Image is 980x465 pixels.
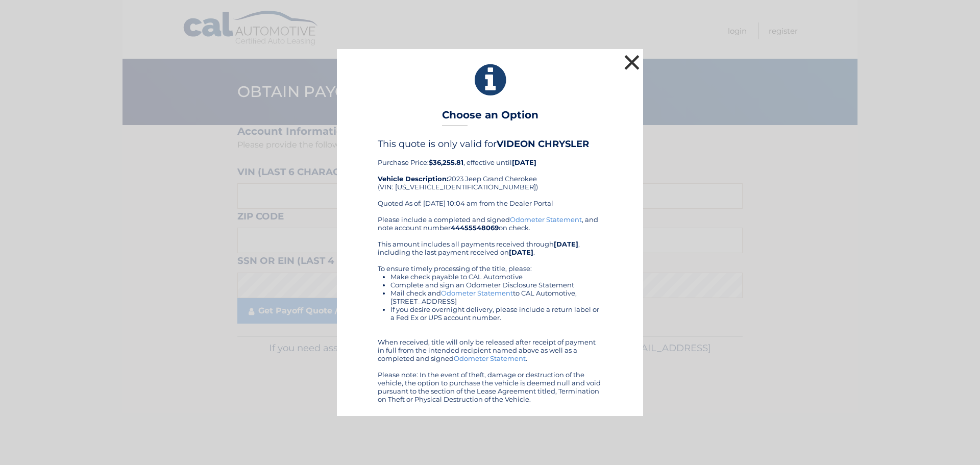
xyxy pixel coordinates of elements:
[429,158,463,166] b: $36,255.81
[512,158,536,166] b: [DATE]
[451,224,499,232] b: 44455548069
[390,273,602,281] li: Make check payable to CAL Automotive
[509,248,533,256] b: [DATE]
[622,52,642,72] button: ×
[441,289,513,297] a: Odometer Statement
[554,240,578,248] b: [DATE]
[378,175,448,183] strong: Vehicle Description:
[378,138,602,150] h4: This quote is only valid for
[390,281,602,289] li: Complete and sign an Odometer Disclosure Statement
[390,305,602,322] li: If you desire overnight delivery, please include a return label or a Fed Ex or UPS account number.
[442,109,538,127] h3: Choose an Option
[454,354,526,362] a: Odometer Statement
[378,138,602,215] div: Purchase Price: , effective until 2023 Jeep Grand Cherokee (VIN: [US_VEHICLE_IDENTIFICATION_NUMBE...
[378,215,602,403] div: Please include a completed and signed , and note account number on check. This amount includes al...
[390,289,602,305] li: Mail check and to CAL Automotive, [STREET_ADDRESS]
[497,138,589,150] b: VIDEON CHRYSLER
[510,215,582,224] a: Odometer Statement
